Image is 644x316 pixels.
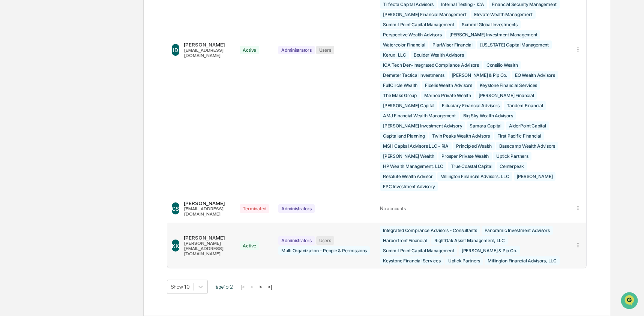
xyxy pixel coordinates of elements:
a: 🖐️Preclearance [5,91,51,105]
div: [PERSON_NAME][EMAIL_ADDRESS][DOMAIN_NAME] [184,241,231,256]
span: Page 1 of 2 [213,284,233,290]
div: MSH Capital Advisors LLC - RIA [380,142,452,150]
div: Boulder Wealth Advisors [411,51,467,59]
div: [PERSON_NAME] [184,235,231,241]
div: ICA Tech Den-Integrated Compliance Advisors [380,61,482,69]
a: 🗄️Attestations [51,91,96,105]
div: Keystone Financial Services [380,256,444,265]
div: 🔎 [8,109,14,115]
button: Start new chat [128,60,137,69]
div: RightOak Asset Management, LLC [431,236,508,245]
span: Pylon [75,127,91,133]
div: Multi Organization - People & Permissions [278,246,370,255]
div: EQ Wealth Advisors [512,71,558,79]
div: Harborfront Financial [380,236,430,245]
div: [PERSON_NAME] [184,200,231,206]
div: Millington Financial Advisors, LLC [485,256,560,265]
div: Summit Point Capital Management [380,246,457,255]
div: Kerux, LLC [380,51,409,59]
div: [EMAIL_ADDRESS][DOMAIN_NAME] [184,48,231,58]
div: Integrated Compliance Advisors - Consultants [380,226,480,235]
p: How can we help? [8,16,137,28]
div: [US_STATE] Capital Management [477,40,552,49]
div: AMJ Financial Wealth Management [380,111,459,120]
div: True Coastal Capital [448,162,495,171]
div: Consilio Wealth [483,61,521,69]
a: 🔎Data Lookup [5,106,50,119]
span: KK [172,243,179,249]
div: Millington Financial Advisors, LLC [437,172,512,181]
div: Active [240,241,259,250]
div: Basecamp Wealth Advisors [496,142,558,150]
div: [PERSON_NAME] Capital [380,101,437,110]
div: Summit Global Investments [459,20,521,29]
div: Fidelis Wealth Advisors [422,81,475,90]
button: |< [239,284,247,290]
div: Centerpeak [497,162,527,171]
div: [PERSON_NAME] Investment Management [446,30,540,39]
div: Twin Peaks Wealth Advisors [429,132,493,140]
div: Demeter Tactical Investments [380,71,447,79]
div: [PERSON_NAME] & Pip Co. [449,71,510,79]
div: [PERSON_NAME] [184,42,231,48]
div: [PERSON_NAME] [514,172,556,181]
div: The Mass Group [380,91,420,100]
div: Capital and Planning [380,132,428,140]
div: Uptick Partners [493,152,531,160]
div: Users [316,236,334,245]
div: Summit Point Capital Management [380,20,457,29]
button: >| [266,284,274,290]
iframe: Open customer support [620,291,640,312]
div: We're available if you need us! [26,65,95,71]
div: Administrators [278,236,315,245]
div: Uptick Partners [445,256,483,265]
div: Tandem Financial [504,101,546,110]
a: Powered byPylon [53,127,91,133]
span: Preclearance [15,94,48,102]
div: Administrators [278,204,315,213]
span: Data Lookup [15,109,47,116]
div: [EMAIL_ADDRESS][DOMAIN_NAME] [184,206,231,217]
div: Samara Capital [467,121,504,130]
div: FullCircle Wealth [380,81,420,90]
div: [PERSON_NAME] Financial [476,91,537,100]
img: 1746055101610-c473b297-6a78-478c-a979-82029cc54cd1 [8,57,21,71]
div: [PERSON_NAME] Wealth [380,152,437,160]
button: > [257,284,264,290]
div: Marnoa Private Wealth [421,91,474,100]
span: Attestations [62,94,93,102]
div: Panoramic Investment Advisors [482,226,553,235]
div: HP Wealth Management, LLC [380,162,446,171]
span: ID [173,47,178,53]
div: First Pacific Financial [494,132,544,140]
div: Users [316,46,334,54]
div: FPC Investment Advisory [380,182,438,191]
div: Prosper Private Wealth [438,152,492,160]
div: Elevate Wealth Management [471,10,536,19]
div: Start new chat [26,57,123,65]
span: CS [172,205,179,212]
div: No accounts [380,206,566,211]
div: 🖐️ [8,95,14,101]
div: Big Sky Wealth Advisors [460,111,516,120]
div: Active [240,46,259,54]
div: Principled Wealth [453,142,495,150]
div: [PERSON_NAME] & Pip Co. [459,246,520,255]
div: Terminated [240,204,269,213]
div: Keystone Financial Services [477,81,540,90]
div: PlanWiser Financial [429,40,475,49]
div: Administrators [278,46,315,54]
button: < [248,284,256,290]
div: AlderPoint Capital [506,121,549,130]
div: [PERSON_NAME] Investment Advisory [380,121,465,130]
div: Perspective Wealth Advisors [380,30,445,39]
div: Resolute Wealth Advisor [380,172,435,181]
div: [PERSON_NAME] Financial Management [380,10,470,19]
div: 🗄️ [54,95,60,101]
div: Watercolor Financial [380,40,428,49]
div: Fiduciary Financial Advisors [439,101,502,110]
